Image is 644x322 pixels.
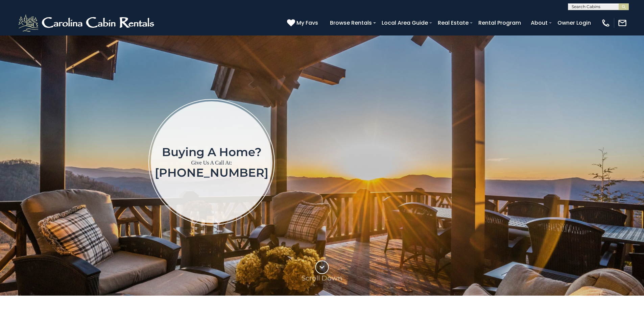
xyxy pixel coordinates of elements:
img: phone-regular-white.png [601,18,611,28]
a: Local Area Guide [378,17,431,29]
p: Scroll Down [302,274,342,282]
a: My Favs [287,19,320,27]
img: mail-regular-white.png [618,18,627,28]
a: Rental Program [475,17,524,29]
p: Give Us A Call At: [155,158,268,168]
a: About [527,17,551,29]
a: Browse Rentals [327,17,375,29]
a: Real Estate [434,17,472,29]
h1: Buying a home? [155,146,268,158]
span: My Favs [296,19,318,27]
a: [PHONE_NUMBER] [155,166,268,180]
iframe: New Contact Form [384,71,604,253]
img: White-1-2.png [17,13,157,33]
a: Owner Login [554,17,594,29]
